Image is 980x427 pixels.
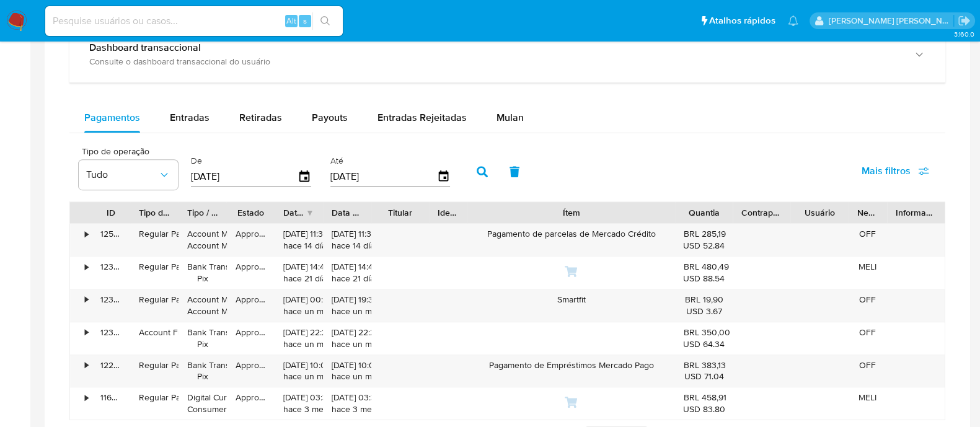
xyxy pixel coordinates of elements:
p: anna.almeida@mercadopago.com.br [829,15,954,27]
span: Atalhos rápidos [709,14,775,27]
a: Sair [958,14,971,27]
a: Notificações [788,15,798,26]
input: Pesquise usuários ou casos... [45,13,343,29]
span: s [303,15,307,27]
span: Alt [286,15,296,27]
button: search-icon [312,12,338,30]
span: 3.160.0 [953,29,974,39]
